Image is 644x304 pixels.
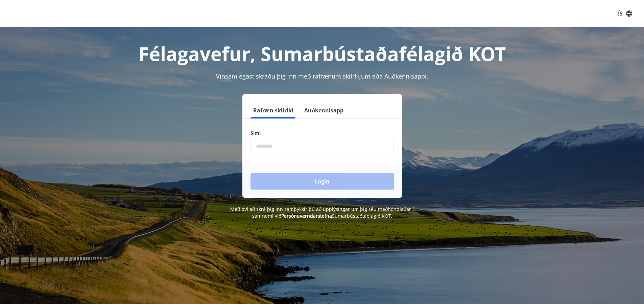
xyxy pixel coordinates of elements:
button: ÍS [614,7,636,20]
a: Persónuverndarstefna [281,213,332,219]
h1: Félagavefur, Sumarbústaðafélagið KOT [87,41,557,66]
span: Vinsamlegast skráðu þig inn með rafrænum skilríkjum eða Auðkennisappi. [216,72,428,80]
label: Sími [251,130,394,136]
button: Auðkennisapp [302,102,346,118]
span: Með því að skrá þig inn samþykkir þú að upplýsingar um þig séu meðhöndlaðar í samræmi við Sumarbú... [230,206,414,219]
button: Rafræn skilríki [251,102,296,118]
